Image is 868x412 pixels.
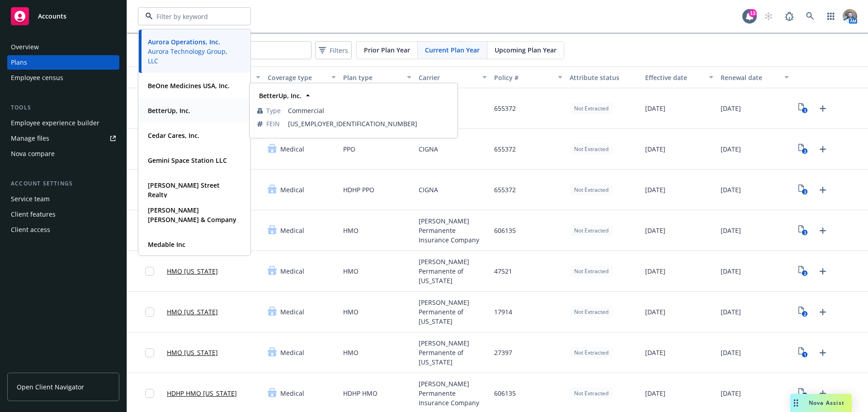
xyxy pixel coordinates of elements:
[759,7,778,25] a: Start snowing
[259,91,302,100] strong: BetterUp, Inc.
[494,104,516,113] span: 655372
[280,226,304,235] span: Medical
[7,4,119,29] a: Accounts
[804,230,806,236] text: 3
[494,226,516,235] span: 606135
[7,131,119,146] a: Manage files
[494,388,516,398] span: 606135
[148,156,227,165] strong: Gemini Space Station LLC
[280,388,304,398] span: Medical
[17,382,84,392] span: Open Client Navigator
[645,348,665,357] span: [DATE]
[645,104,665,113] span: [DATE]
[816,223,830,238] a: Upload Plan Documents
[148,81,230,90] strong: BeOne Medicines USA, Inc.
[419,73,477,82] div: Carrier
[7,147,119,161] a: Nova compare
[796,386,811,401] a: View Plan Documents
[7,116,119,130] a: Employee experience builder
[494,266,512,276] span: 47521
[822,7,840,25] a: Switch app
[7,103,119,112] div: Tools
[148,181,220,199] strong: [PERSON_NAME] Street Realty
[570,103,613,114] div: Not Extracted
[816,346,830,360] a: Upload Plan Documents
[280,185,304,194] span: Medical
[148,131,199,140] strong: Cedar Cares, Inc.
[343,266,359,276] span: HMO
[343,348,359,357] span: HMO
[419,185,438,194] span: CIGNA
[721,307,741,317] span: [DATE]
[145,389,154,398] input: Toggle Row Selected
[419,257,487,285] span: [PERSON_NAME] Permanente of [US_STATE]
[570,143,613,155] div: Not Extracted
[721,266,741,276] span: [DATE]
[419,144,438,154] span: CIGNA
[494,144,516,154] span: 655372
[153,12,232,21] input: Filter by keyword
[11,71,63,85] div: Employee census
[796,346,811,360] a: View Plan Documents
[167,388,237,398] a: HDHP HMO [US_STATE]
[796,142,811,156] a: View Plan Documents
[566,66,642,88] button: Attribute status
[717,66,793,88] button: Renewal date
[816,101,830,116] a: Upload Plan Documents
[721,144,741,154] span: [DATE]
[790,394,802,412] div: Drag to move
[419,379,487,407] span: [PERSON_NAME] Permanente Insurance Company
[494,185,516,194] span: 655372
[570,388,613,399] div: Not Extracted
[721,73,779,82] div: Renewal date
[148,106,190,115] strong: BetterUp, Inc.
[11,131,49,146] div: Manage files
[343,307,359,317] span: HMO
[7,55,119,70] a: Plans
[340,66,415,88] button: Plan type
[804,148,806,154] text: 3
[11,223,50,237] div: Client access
[816,183,830,197] a: Upload Plan Documents
[7,71,119,85] a: Employee census
[11,207,56,222] div: Client features
[843,9,857,24] img: photo
[419,338,487,367] span: [PERSON_NAME] Permanente of [US_STATE]
[570,184,613,195] div: Not Extracted
[7,179,119,188] div: Account settings
[280,266,304,276] span: Medical
[721,348,741,357] span: [DATE]
[343,388,377,398] span: HDHP HMO
[145,267,154,276] input: Toggle Row Selected
[721,388,741,398] span: [DATE]
[570,347,613,358] div: Not Extracted
[38,13,66,20] span: Accounts
[167,348,218,357] a: HMO [US_STATE]
[7,207,119,222] a: Client features
[570,265,613,277] div: Not Extracted
[330,46,348,55] span: Filters
[645,388,665,398] span: [DATE]
[816,305,830,319] a: Upload Plan Documents
[796,264,811,279] a: View Plan Documents
[801,7,819,25] a: Search
[804,189,806,195] text: 3
[148,206,236,224] strong: [PERSON_NAME] [PERSON_NAME] & Company
[425,45,480,55] span: Current Plan Year
[804,270,806,276] text: 2
[343,226,359,235] span: HMO
[816,386,830,401] a: Upload Plan Documents
[804,352,806,358] text: 1
[645,307,665,317] span: [DATE]
[419,298,487,326] span: [PERSON_NAME] Permanente of [US_STATE]
[415,66,491,88] button: Carrier
[570,306,613,317] div: Not Extracted
[7,223,119,237] a: Client access
[816,142,830,156] a: Upload Plan Documents
[148,240,185,249] strong: Medable Inc
[796,305,811,319] a: View Plan Documents
[7,192,119,206] a: Service team
[494,348,512,357] span: 27397
[816,264,830,279] a: Upload Plan Documents
[721,104,741,113] span: [DATE]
